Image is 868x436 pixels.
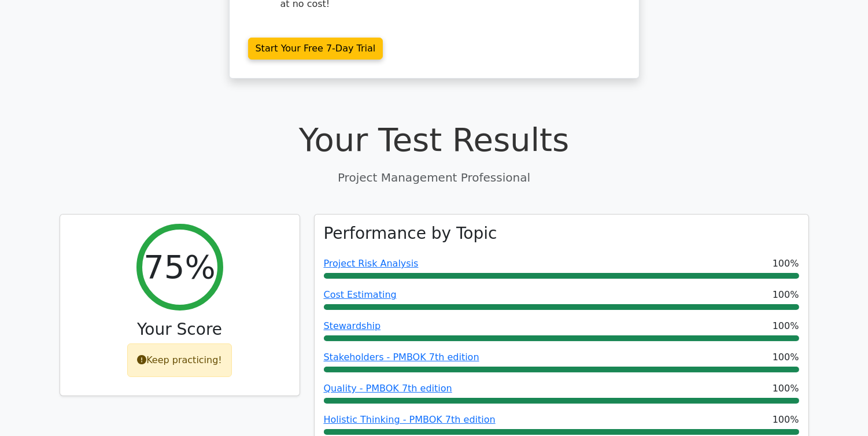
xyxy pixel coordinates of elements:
[324,224,497,243] h3: Performance by Topic
[324,352,479,363] a: Stakeholders - PMBOK 7th edition
[773,257,799,271] span: 100%
[324,414,496,425] a: Holistic Thinking - PMBOK 7th edition
[773,288,799,302] span: 100%
[324,383,452,394] a: Quality - PMBOK 7th edition
[60,169,809,186] p: Project Management Professional
[324,289,397,300] a: Cost Estimating
[248,38,383,60] a: Start Your Free 7-Day Trial
[773,350,799,364] span: 100%
[324,320,381,331] a: Stewardship
[324,258,419,269] a: Project Risk Analysis
[127,343,232,377] div: Keep practicing!
[60,120,809,159] h1: Your Test Results
[773,382,799,396] span: 100%
[143,247,215,286] h2: 75%
[773,319,799,333] span: 100%
[773,413,799,427] span: 100%
[69,320,290,339] h3: Your Score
